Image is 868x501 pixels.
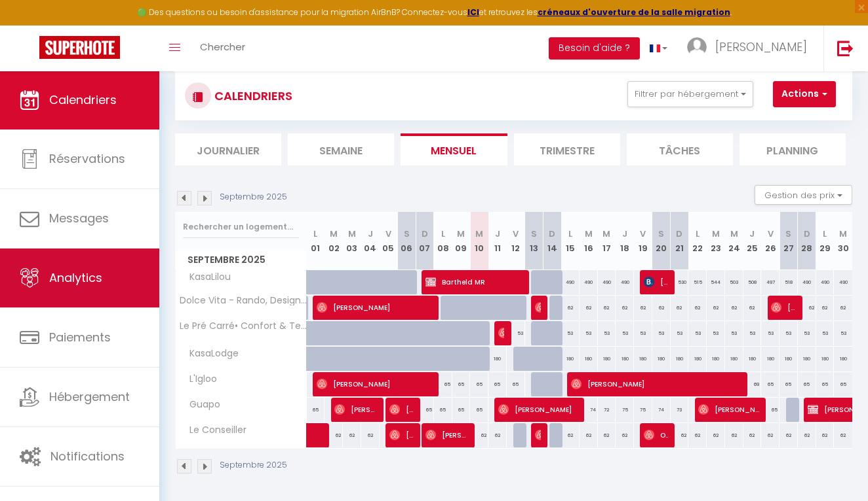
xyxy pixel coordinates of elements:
div: 65 [761,372,779,396]
th: 20 [652,212,671,270]
li: Mensuel [401,133,507,165]
p: Septembre 2025 [220,191,287,203]
th: 16 [580,212,598,270]
div: 62 [561,296,580,320]
div: 62 [671,423,689,447]
div: 65 [488,372,507,396]
div: 62 [834,423,852,447]
div: 65 [816,372,835,396]
th: 27 [779,212,798,270]
div: 62 [580,423,598,447]
div: 75 [634,398,652,422]
th: 17 [598,212,616,270]
div: 62 [816,423,835,447]
th: 12 [507,212,525,270]
button: Besoin d'aide ? [549,37,640,60]
abbr: J [495,228,500,240]
div: 62 [707,423,725,447]
abbr: D [676,228,682,240]
div: 62 [580,296,598,320]
div: 490 [561,270,580,294]
div: 180 [561,347,580,371]
span: [PERSON_NAME] [317,295,433,320]
abbr: J [622,228,627,240]
abbr: S [531,228,537,240]
div: 65 [416,398,434,422]
div: 490 [798,270,816,294]
div: 490 [834,270,852,294]
div: 53 [725,321,743,345]
div: 180 [725,347,743,371]
div: 180 [634,347,652,371]
div: 62 [798,296,816,320]
th: 03 [343,212,361,270]
span: [PERSON_NAME] [425,423,468,447]
div: 62 [616,296,634,320]
abbr: L [313,228,317,240]
div: 503 [725,270,743,294]
abbr: V [768,228,774,240]
abbr: L [441,228,445,240]
span: Hébergement [49,389,130,405]
div: 180 [834,347,852,371]
span: [PERSON_NAME] [771,295,795,320]
div: 62 [743,423,762,447]
th: 07 [416,212,434,270]
div: 65 [779,372,798,396]
div: 490 [598,270,616,294]
abbr: S [658,228,664,240]
th: 28 [798,212,816,270]
div: 62 [743,296,762,320]
a: ICI [467,7,479,18]
div: 180 [743,347,762,371]
abbr: D [804,228,810,240]
abbr: L [568,228,572,240]
button: Filtrer par hébergement [627,81,753,107]
button: Gestion des prix [755,185,852,205]
div: 53 [688,321,707,345]
th: 29 [816,212,835,270]
div: 62 [834,296,852,320]
div: 53 [743,321,762,345]
div: 62 [798,423,816,447]
li: Semaine [288,133,394,165]
div: 508 [743,270,762,294]
div: 62 [779,423,798,447]
div: 530 [671,270,689,294]
th: 26 [761,212,779,270]
div: 53 [634,321,652,345]
div: 62 [688,423,707,447]
div: 180 [816,347,835,371]
div: 62 [634,296,652,320]
span: Paiements [49,329,111,345]
div: 65 [470,372,488,396]
div: 180 [488,347,507,371]
div: 53 [779,321,798,345]
abbr: M [730,228,738,240]
th: 02 [325,212,343,270]
li: Planning [740,133,846,165]
span: [PERSON_NAME] [389,397,414,422]
span: Calendriers [49,92,117,108]
span: Notifications [50,448,125,464]
div: 65 [761,398,779,422]
div: 69 [743,372,762,396]
div: 73 [671,398,689,422]
th: 25 [743,212,762,270]
th: 08 [434,212,452,270]
span: [PERSON_NAME] [389,423,414,447]
div: 74 [652,398,671,422]
abbr: J [368,228,373,240]
div: 65 [452,372,471,396]
a: créneaux d'ouverture de la salle migration [538,7,730,18]
div: 62 [598,423,616,447]
div: 65 [470,398,488,422]
p: Septembre 2025 [220,459,287,472]
span: [PERSON_NAME] [535,295,541,320]
a: ... [PERSON_NAME] [677,26,823,71]
div: 53 [507,321,525,345]
abbr: M [839,228,847,240]
abbr: J [749,228,755,240]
